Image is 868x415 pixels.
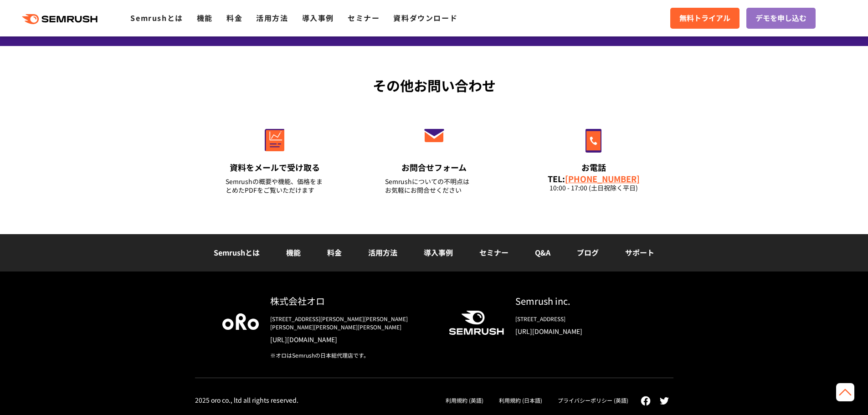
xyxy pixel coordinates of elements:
[366,109,503,206] a: お問合せフォーム Semrushについての不明点はお気軽にお問合せください
[195,75,673,96] div: その他お問い合わせ
[130,12,183,23] a: Semrushとは
[385,162,483,173] div: お問合せフォーム
[479,247,508,258] a: セミナー
[679,12,730,24] span: 無料トライアル
[385,177,483,195] div: Semrushについての不明点は お気軽にお問合せください
[197,12,213,23] a: 機能
[424,247,453,258] a: 導入事例
[544,162,643,173] div: お電話
[195,396,298,404] div: 2025 oro co., ltd all rights reserved.
[222,313,259,330] img: oro company
[270,315,434,331] div: [STREET_ADDRESS][PERSON_NAME][PERSON_NAME][PERSON_NAME][PERSON_NAME][PERSON_NAME]
[270,335,434,344] a: [URL][DOMAIN_NAME]
[270,351,434,359] div: ※オロはSemrushの日本総代理店です。
[256,12,288,23] a: 活用方法
[302,12,334,23] a: 導入事例
[327,247,342,258] a: 料金
[515,315,646,323] div: [STREET_ADDRESS]
[641,396,651,406] img: facebook
[348,12,380,23] a: セミナー
[544,184,643,192] div: 10:00 - 17:00 (土日祝除く平日)
[565,173,640,184] a: MiiTel Phone で発信
[660,397,669,405] img: twitter
[625,247,654,258] a: サポート
[535,247,550,258] a: Q&A
[270,294,434,307] div: 株式会社オロ
[755,12,806,24] span: デモを申し込む
[499,396,542,404] a: 利用規約 (日本語)
[214,247,260,258] a: Semrushとは
[393,12,457,23] a: 資料ダウンロード
[226,162,324,173] div: 資料をメールで受け取る
[286,247,301,258] a: 機能
[577,247,599,258] a: ブログ
[670,8,740,29] a: 無料トライアル
[515,294,646,307] div: Semrush inc.
[515,327,646,336] a: [URL][DOMAIN_NAME]
[446,396,483,404] a: 利用規約 (英語)
[226,12,242,23] a: 料金
[558,396,628,404] a: プライバシーポリシー (英語)
[544,174,643,184] div: TEL:
[206,109,343,206] a: 資料をメールで受け取る Semrushの概要や機能、価格をまとめたPDFをご覧いただけます
[226,177,324,195] div: Semrushの概要や機能、価格をまとめたPDFをご覧いただけます
[368,247,397,258] a: 活用方法
[746,8,816,29] a: デモを申し込む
